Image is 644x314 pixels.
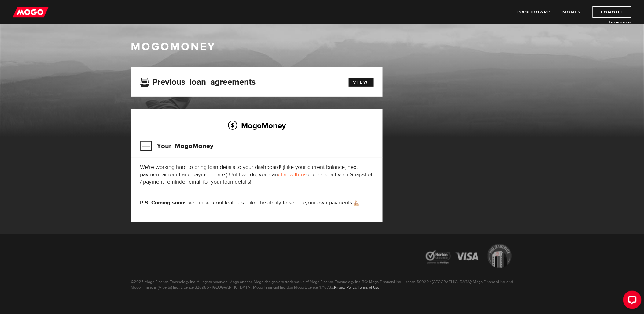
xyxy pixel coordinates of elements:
a: Privacy Policy [334,285,357,290]
strong: P.S. Coming soon: [140,199,186,206]
img: strong arm emoji [354,201,359,206]
a: chat with us [278,171,307,178]
a: Dashboard [518,6,551,18]
a: Money [562,6,582,18]
h1: MogoMoney [131,40,513,53]
a: Logout [593,6,631,18]
h3: Previous loan agreements [140,77,256,85]
p: ©2025 Mogo Finance Technology Inc. All rights reserved. Mogo and the Mogo designs are trademarks ... [127,274,518,290]
a: Terms of Use [358,285,380,290]
h2: MogoMoney [140,119,374,132]
h3: Your MogoMoney [140,138,214,154]
a: View [349,78,374,87]
iframe: LiveChat chat widget [618,288,644,314]
img: mogo_logo-11ee424be714fa7cbb0f0f49df9e16ec.png [13,6,49,18]
img: legal-icons-92a2ffecb4d32d839781d1b4e4802d7b.png [420,239,518,274]
a: Lender licences [586,20,631,24]
p: even more cool features—like the ability to set up your own payments [140,199,374,207]
p: We're working hard to bring loan details to your dashboard! (Like your current balance, next paym... [140,164,374,186]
